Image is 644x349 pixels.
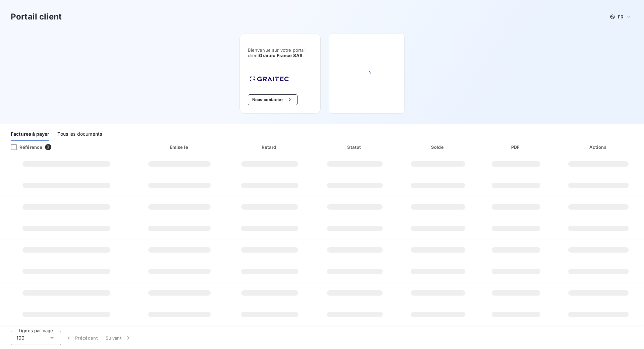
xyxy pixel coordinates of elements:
h3: Portail client [11,11,62,23]
div: Retard [228,144,311,150]
div: Référence [5,144,42,150]
div: Statut [314,144,395,150]
div: Solde [398,144,478,150]
span: 100 [16,335,24,341]
div: Actions [554,144,643,150]
span: Graitec France SAS [259,53,303,58]
div: Émise le [134,144,225,150]
span: Bienvenue sur votre portail client . [248,47,312,58]
div: Factures à payer [11,127,49,141]
button: Nous contacter [248,94,298,105]
span: 0 [45,144,51,150]
button: Suivant [102,331,136,345]
button: Précédent [61,331,102,345]
div: PDF [480,144,551,150]
div: Tous les documents [57,127,102,141]
span: FR [618,14,623,19]
img: Company logo [248,74,291,84]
